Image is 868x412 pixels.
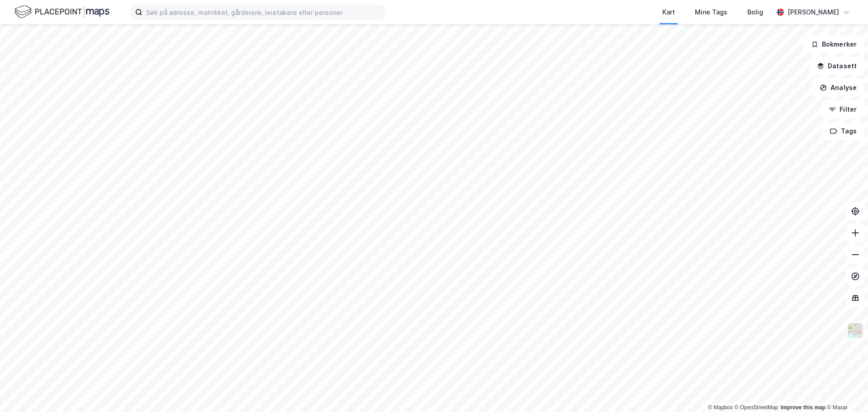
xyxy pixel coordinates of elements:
div: Kart [662,7,675,18]
div: Kontrollprogram for chat [823,369,868,412]
div: [PERSON_NAME] [788,7,839,18]
img: Z [847,322,864,339]
div: Mine Tags [695,7,727,18]
button: Datasett [809,57,864,75]
input: Søk på adresse, matrikkel, gårdeiere, leietakere eller personer [142,5,384,19]
button: Tags [822,122,864,140]
img: logo.f888ab2527a4732fd821a326f86c7f29.svg [14,4,109,20]
button: Analyse [812,79,864,97]
button: Bokmerker [803,35,864,53]
a: OpenStreetMap [735,404,778,411]
a: Improve this map [781,404,826,411]
iframe: Chat Widget [823,369,868,412]
button: Filter [821,100,864,118]
a: Mapbox [708,404,733,411]
div: Bolig [747,7,763,18]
